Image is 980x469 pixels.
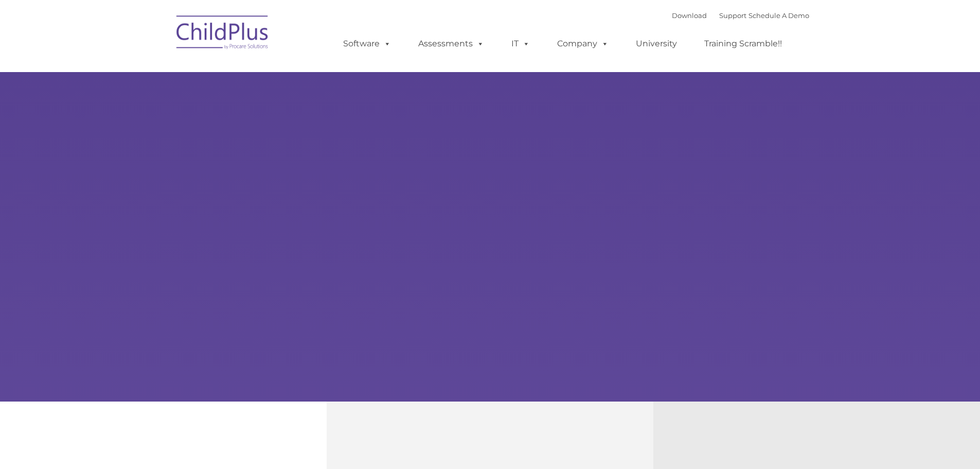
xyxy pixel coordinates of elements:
[333,33,401,54] a: Software
[672,11,707,20] a: Download
[547,33,619,54] a: Company
[408,33,494,54] a: Assessments
[171,8,274,60] img: ChildPlus by Procare Solutions
[626,33,687,54] a: University
[694,33,792,54] a: Training Scramble!!
[749,11,809,20] a: Schedule A Demo
[672,11,809,20] font: |
[719,11,746,20] a: Support
[501,33,540,54] a: IT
